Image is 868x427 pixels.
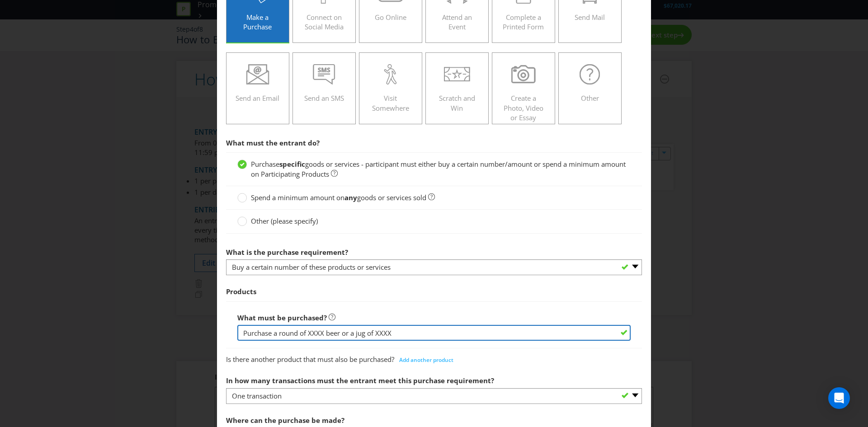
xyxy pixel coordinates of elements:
span: Other [581,94,599,103]
span: Make a Purchase [243,13,272,31]
span: Products [226,287,256,296]
input: Product name, number, size, model (as applicable) [237,325,631,341]
span: In how many transactions must the entrant meet this purchase requirement? [226,376,494,385]
span: Spend a minimum amount on [251,193,344,202]
span: Is there another product that must also be purchased? [226,355,394,364]
span: What must be purchased? [237,313,327,322]
strong: specific [279,160,305,169]
span: Add another product [399,356,453,364]
span: Create a Photo, Video or Essay [504,94,543,122]
span: Send Mail [575,13,605,22]
span: Go Online [375,13,406,22]
span: Complete a Printed Form [503,13,544,31]
span: Other (please specify) [251,216,318,225]
span: Send an SMS [304,94,344,103]
button: Add another product [394,353,458,367]
span: Scratch and Win [439,94,475,112]
span: Connect on Social Media [305,13,344,31]
span: Attend an Event [442,13,472,31]
span: goods or services - participant must either buy a certain number/amount or spend a minimum amount... [251,160,626,178]
span: goods or services sold [357,193,426,202]
span: What must the entrant do? [226,138,320,147]
span: Send an Email [236,94,279,103]
div: Open Intercom Messenger [828,387,850,409]
span: Where can the purchase be made? [226,416,344,425]
span: Visit Somewhere [372,94,409,112]
span: What is the purchase requirement? [226,248,348,257]
strong: any [344,193,357,202]
span: Purchase [251,160,279,169]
